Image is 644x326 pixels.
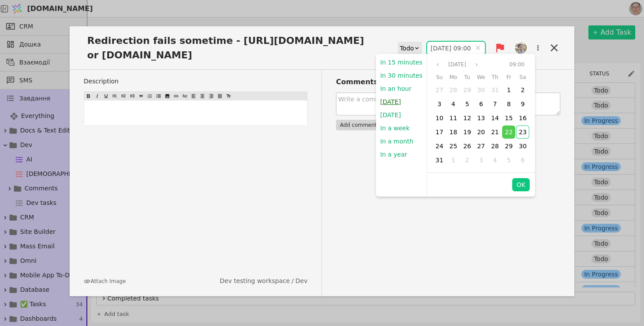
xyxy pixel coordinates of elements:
div: 24 Aug 2025 [433,140,446,153]
img: Ad [515,42,527,54]
div: 27 Jul 2025 [432,83,446,97]
div: 03 Sep 2025 [474,154,488,167]
div: 09 Aug 2025 [516,97,529,111]
div: 25 Aug 2025 [446,139,460,153]
span: 26 [464,143,471,150]
div: 31 Aug 2025 [433,154,446,167]
div: 23 Aug 2025 (Today) [516,125,529,139]
span: 28 [449,86,457,93]
div: 26 Aug 2025 [460,140,474,153]
span: 29 [464,86,471,93]
div: 29 Aug 2025 [502,140,516,153]
span: 31 [435,157,443,164]
div: / [220,276,308,286]
span: 29 [505,143,513,150]
div: 06 Aug 2025 [474,97,488,111]
div: 02 Aug 2025 [516,83,529,97]
div: 04 Sep 2025 [488,153,502,167]
div: 02 Aug 2025 [516,83,530,97]
div: 30 Aug 2025 [516,139,530,153]
a: Dev [295,276,308,286]
div: 27 Aug 2025 [474,139,488,153]
span: 27 [435,86,443,93]
div: 23 Aug 2025 [516,125,530,139]
span: 27 [477,143,485,150]
div: 06 Aug 2025 [474,97,488,111]
div: 01 Sep 2025 [447,154,460,167]
span: 17 [435,129,443,136]
svg: angle right [474,62,479,67]
span: Tu [464,72,470,82]
div: 27 Aug 2025 [474,140,488,153]
svg: close [475,45,481,50]
button: In 15 minutes [376,56,427,69]
div: 07 Aug 2025 [488,97,502,111]
div: 15 Aug 2025 [502,111,516,125]
div: 10 Aug 2025 [433,111,446,125]
button: Previous month [432,59,443,70]
div: 30 Jul 2025 [474,83,488,97]
div: 17 Aug 2025 [432,125,446,139]
div: 11 Aug 2025 [446,111,460,125]
span: 3 [479,157,483,164]
div: 24 Aug 2025 [432,139,446,153]
div: 03 Sep 2025 [474,153,488,167]
button: [DATE] [376,108,405,122]
div: 10 Aug 2025 [432,111,446,125]
span: 6 [479,100,483,107]
div: 29 Jul 2025 [460,83,474,97]
span: 22 [505,129,513,136]
div: 28 Jul 2025 [447,83,460,97]
div: 29 Aug 2025 [502,139,516,153]
span: 28 [491,143,499,150]
div: 22 Aug 2025 [502,125,516,139]
span: Su [436,72,442,82]
div: 27 Jul 2025 [433,83,446,97]
div: 12 Aug 2025 [460,111,474,125]
span: 18 [449,129,457,136]
button: In 30 minutes [376,69,427,82]
div: 06 Sep 2025 [516,154,529,167]
div: 04 Sep 2025 [488,154,502,167]
span: 15 [505,115,513,122]
div: 15 Aug 2025 [502,111,516,125]
button: [DATE] [376,95,405,108]
div: 22 Aug 2025 [502,125,516,139]
span: 4 [493,157,497,164]
button: Attach Image [84,277,126,285]
div: 20 Aug 2025 [474,125,488,139]
div: 06 Sep 2025 [516,153,530,167]
div: 01 Aug 2025 [502,83,516,97]
span: 20 [477,129,485,136]
button: In a month [376,135,418,148]
div: 08 Aug 2025 [502,97,516,111]
span: 1 [507,86,511,93]
span: 1 [451,157,455,164]
span: 16 [519,115,527,122]
div: 16 Aug 2025 [516,111,529,125]
div: 30 Jul 2025 [474,83,488,97]
div: 29 Jul 2025 [460,83,474,97]
span: 23 [519,129,527,136]
div: 01 Aug 2025 [502,83,516,97]
div: 03 Aug 2025 [433,97,446,111]
span: 8 [507,100,511,107]
div: 05 Sep 2025 [502,153,516,167]
div: 28 Jul 2025 [446,83,460,97]
span: 6 [521,157,525,164]
div: 04 Aug 2025 [447,97,460,111]
div: 01 Sep 2025 [446,153,460,167]
h3: Comments [336,77,560,87]
span: Fr [506,72,511,82]
div: 13 Aug 2025 [474,111,488,125]
div: Aug 2025 [432,72,530,167]
span: 10 [435,115,443,122]
span: We [477,72,485,82]
div: 14 Aug 2025 [488,111,502,125]
span: 3 [438,100,442,107]
div: 04 Aug 2025 [446,97,460,111]
div: 14 Aug 2025 [488,111,502,125]
button: Select month [445,59,470,70]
